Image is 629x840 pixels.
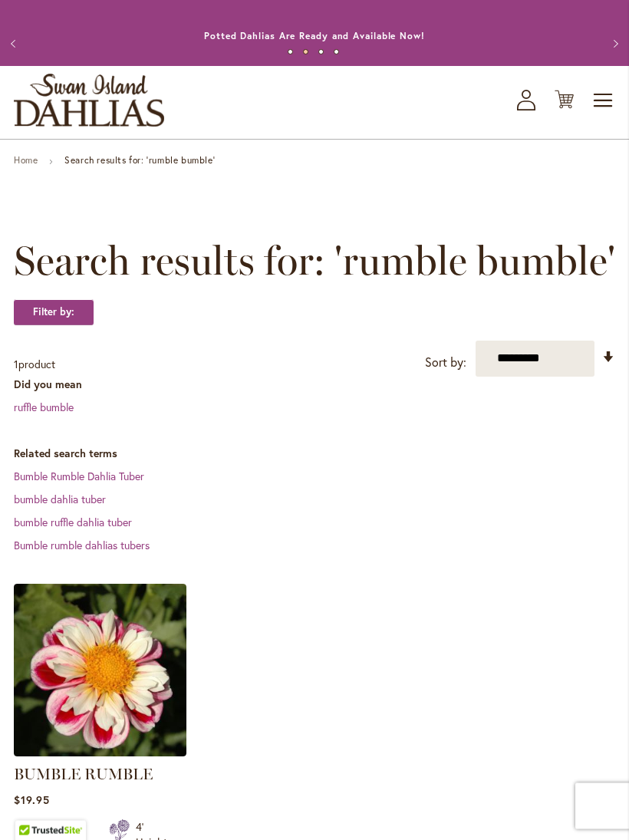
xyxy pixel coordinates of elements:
[14,239,615,285] span: Search results for: 'rumble bumble'
[334,50,339,55] button: 4 of 4
[598,29,629,60] button: Next
[14,492,106,507] a: bumble dahlia tuber
[12,786,54,828] iframe: Launch Accessibility Center
[14,377,615,393] dt: Did you mean
[303,50,308,55] button: 2 of 4
[318,50,324,55] button: 3 of 4
[204,31,425,42] a: Potted Dahlias Are Ready and Available Now!
[14,585,186,757] img: BUMBLE RUMBLE
[288,50,293,55] button: 1 of 4
[14,516,132,530] a: bumble ruffle dahlia tuber
[14,353,55,377] p: product
[14,155,38,166] a: Home
[14,74,164,127] a: store logo
[14,746,186,760] a: BUMBLE RUMBLE
[425,349,466,377] label: Sort by:
[14,357,18,372] span: 1
[14,469,144,484] a: Bumble Rumble Dahlia Tuber
[14,300,94,326] strong: Filter by:
[14,446,615,462] dt: Related search terms
[14,766,153,784] a: BUMBLE RUMBLE
[14,539,150,553] a: Bumble rumble dahlias tubers
[14,400,74,415] a: ruffle bumble
[64,155,215,166] strong: Search results for: 'rumble bumble'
